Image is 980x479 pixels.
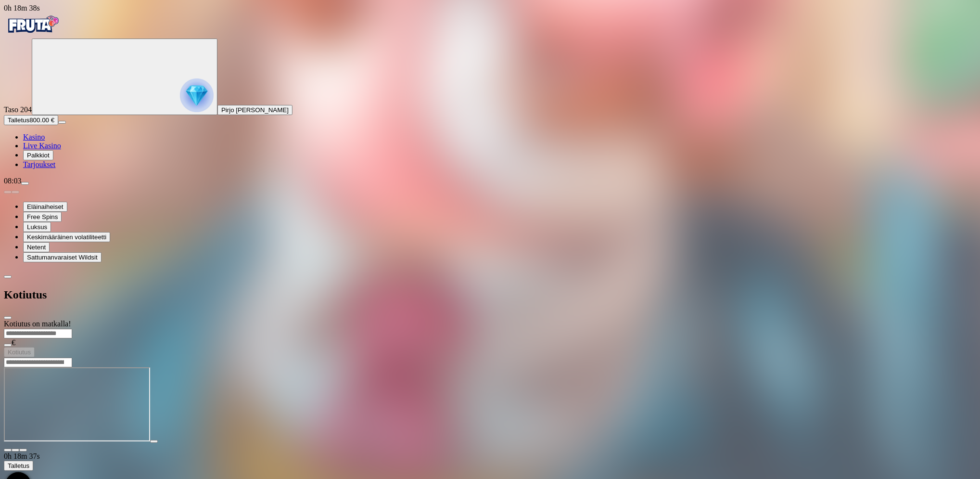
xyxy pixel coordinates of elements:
span: Pirjo [PERSON_NAME] [221,106,289,114]
span: Keskimääräinen volatiliteetti [27,233,106,241]
button: Kotiutus [4,347,35,357]
span: 08:03 [4,177,21,185]
button: prev slide [4,191,12,194]
button: menu [58,121,66,124]
button: close [4,316,12,319]
h2: Kotiutus [4,288,976,301]
a: gift-inverted iconTarjoukset [23,160,55,168]
span: Kotiutus [8,349,31,356]
button: next slide [12,191,19,194]
span: Luksus [27,223,47,231]
span: Talletus [8,117,29,124]
nav: Primary [4,13,976,169]
button: Free Spins [23,212,62,222]
iframe: Piggy Riches [4,367,150,441]
span: Tarjoukset [23,160,55,168]
button: Luksus [23,222,51,232]
button: eye icon [4,344,12,347]
button: Talletusplus icon800.00 € [4,115,58,125]
span: € [12,338,15,347]
img: Fruta [4,13,62,37]
img: reward progress [180,78,214,112]
button: reward iconPalkkiot [23,150,53,160]
span: Sattumanvaraiset Wildsit [27,254,98,261]
span: user session time [4,452,40,460]
span: Free Spins [27,213,58,220]
button: Sattumanvaraiset Wildsit [23,252,102,262]
span: 800.00 € [29,117,54,124]
button: Keskimääräinen volatiliteetti [23,232,110,242]
button: Eläinaiheiset [23,202,67,212]
span: Kasino [23,133,45,141]
button: Pirjo [PERSON_NAME] [217,105,293,115]
button: play icon [150,440,158,443]
button: close icon [4,449,12,452]
button: Netent [23,242,50,252]
span: Talletus [8,462,29,469]
button: chevron-down icon [12,449,19,452]
a: Fruta [4,30,62,38]
span: Taso 204 [4,105,32,114]
button: menu [21,182,29,185]
button: Talletus [4,461,33,471]
div: Kotiutus on matkalla! [4,320,976,328]
input: Search [4,358,72,367]
span: Netent [27,244,46,251]
button: chevron-left icon [4,275,12,278]
button: fullscreen icon [19,449,27,452]
a: diamond iconKasino [23,133,45,141]
span: Eläinaiheiset [27,203,64,210]
span: Live Kasino [23,142,61,150]
button: reward progress [32,39,217,115]
span: user session time [4,4,40,12]
span: Palkkiot [27,152,50,159]
a: poker-chip iconLive Kasino [23,142,61,150]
